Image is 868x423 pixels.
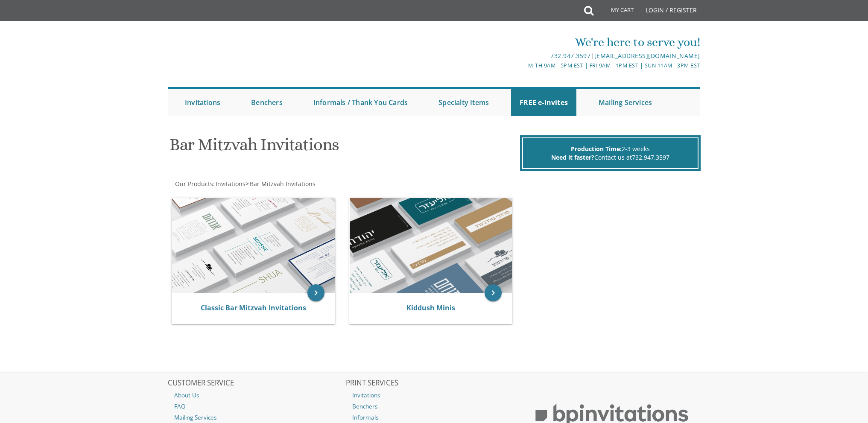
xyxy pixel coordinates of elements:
span: Bar Mitzvah Invitations [250,180,316,188]
a: FREE e-Invites [511,89,576,116]
a: keyboard_arrow_right [485,284,502,301]
a: Kiddush Minis [406,303,455,312]
a: Bar Mitzvah Invitations [249,180,316,188]
a: Informals [346,412,523,423]
a: Invitations [215,180,245,188]
a: Classic Bar Mitzvah Invitations [201,303,306,312]
a: Mailing Services [168,412,345,423]
a: [EMAIL_ADDRESS][DOMAIN_NAME] [594,52,700,60]
h2: PRINT SERVICES [346,379,523,388]
div: M-Th 9am - 5pm EST | Fri 9am - 1pm EST | Sun 11am - 3pm EST [346,61,700,70]
a: Benchers [346,401,523,412]
a: Invitations [176,89,229,116]
img: Kiddush Minis [350,198,512,293]
a: keyboard_arrow_right [307,284,324,301]
div: We're here to serve you! [346,34,700,51]
span: Production Time: [571,145,622,153]
a: About Us [168,390,345,401]
a: Invitations [346,390,523,401]
span: Need it faster? [551,153,594,161]
div: | [346,51,700,61]
a: Benchers [243,89,291,116]
a: Informals / Thank You Cards [305,89,416,116]
a: Specialty Items [430,89,497,116]
span: Invitations [216,180,245,188]
h2: CUSTOMER SERVICE [168,379,345,388]
a: Mailing Services [590,89,660,116]
span: > [245,180,316,188]
a: 732.947.3597 [550,52,590,60]
div: 2-3 weeks Contact us at [522,137,698,169]
img: Classic Bar Mitzvah Invitations [172,198,335,293]
h1: Bar Mitzvah Invitations [170,135,518,160]
a: FAQ [168,401,345,412]
a: 732.947.3597 [632,153,669,161]
div: : [168,180,434,188]
a: My Cart [593,1,640,22]
a: Our Products [174,180,213,188]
